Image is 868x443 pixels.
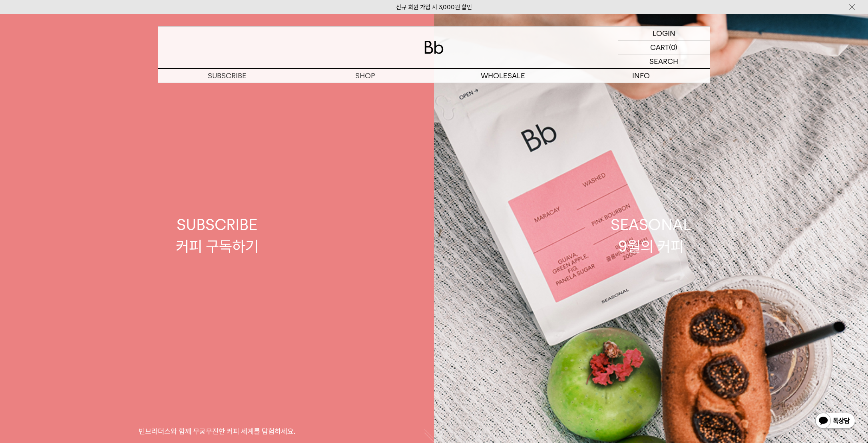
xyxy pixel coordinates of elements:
p: LOGIN [653,26,675,40]
a: LOGIN [618,26,710,40]
p: (0) [669,40,677,54]
p: SEARCH [649,54,678,68]
img: 카카오톡 채널 1:1 채팅 버튼 [814,412,856,431]
a: 신규 회원 가입 시 3,000원 할인 [396,4,472,11]
img: 로고 [424,41,444,54]
p: WHOLESALE [434,69,572,83]
div: SUBSCRIBE 커피 구독하기 [176,214,259,256]
a: SUBSCRIBE [158,69,296,83]
p: CART [650,40,669,54]
a: SHOP [296,69,434,83]
a: CART (0) [618,40,710,54]
p: INFO [572,69,710,83]
div: SEASONAL 9월의 커피 [611,214,691,256]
